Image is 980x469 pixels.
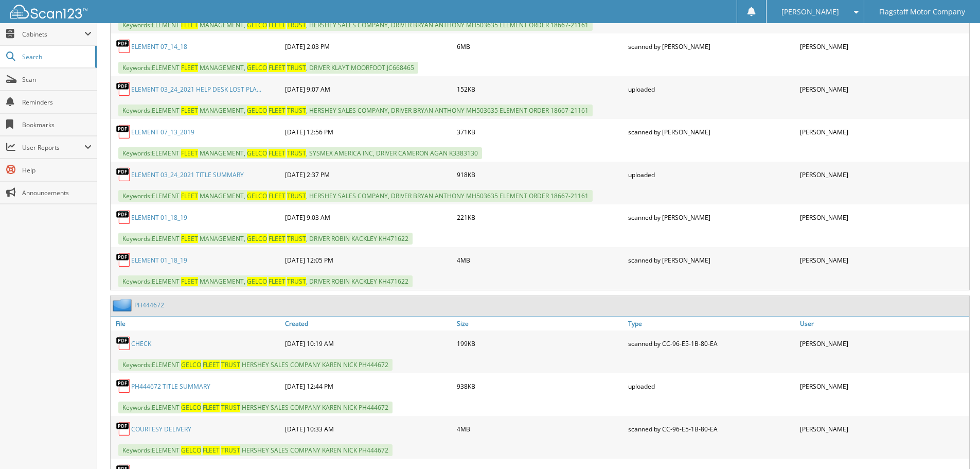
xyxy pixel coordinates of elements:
[181,234,198,243] span: F L E E T
[118,19,593,31] span: Keywords: E L E M E N T M A N A G E M E N T , , H E R S H E Y S A L E S C O M P A N Y , D R I V E...
[131,339,151,348] a: CHECK
[181,277,198,286] span: F L E E T
[203,446,220,455] span: F L E E T
[454,79,626,99] div: 152KB
[626,333,797,354] div: scanned by CC-96-E5-1B-80-EA
[131,170,244,179] a: ELEMENT 03_24_2021 TITLE SUMMARY
[131,128,194,136] a: ELEMENT 07_13_2019
[118,275,413,287] span: Keywords: E L E M E N T M A N A G E M E N T , , D R I V E R R O B I N K A C K L E Y K H 4 7 1 6 2 2
[10,5,87,19] img: scan123-logo-white.svg
[118,190,593,202] span: Keywords: E L E M E N T M A N A G E M E N T , , H E R S H E Y S A L E S C O M P A N Y , D R I V E...
[118,147,482,159] span: Keywords: E L E M E N T M A N A G E M E N T , , S Y S M E X A M E R I C A I N C , D R I V E R C A...
[118,444,393,456] span: Keywords: E L E M E N T H E R S H E Y S A L E S C O M P A N Y K A R E N N I C K P H 4 4 4 6 7 2
[797,419,969,439] div: [PERSON_NAME]
[454,207,626,228] div: 221KB
[287,21,306,29] span: T R U S T
[282,419,454,439] div: [DATE] 10:33 AM
[282,164,454,185] div: [DATE] 2:37 PM
[118,402,393,413] span: Keywords: E L E M E N T H E R S H E Y S A L E S C O M P A N Y K A R E N N I C K P H 4 4 4 6 7 2
[282,79,454,99] div: [DATE] 9:07 AM
[22,75,92,84] span: Scan
[269,149,286,158] span: F L E E T
[22,188,92,197] span: Announcements
[797,317,969,331] a: User
[181,63,198,72] span: F L E E T
[287,277,306,286] span: T R U S T
[118,233,413,245] span: Keywords: E L E M E N T M A N A G E M E N T , , D R I V E R R O B I N K A C K L E Y K H 4 7 1 6 2 2
[454,121,626,142] div: 371KB
[116,167,131,182] img: PDF.png
[454,333,626,354] div: 199KB
[113,299,134,311] img: folder2.png
[454,317,626,331] a: Size
[118,359,393,371] span: Keywords: E L E M E N T H E R S H E Y S A L E S C O M P A N Y K A R E N N I C K P H 4 4 4 6 7 2
[797,333,969,354] div: [PERSON_NAME]
[134,301,164,309] a: PH444672
[797,250,969,270] div: [PERSON_NAME]
[269,277,286,286] span: F L E E T
[269,21,286,29] span: F L E E T
[22,30,84,39] span: Cabinets
[282,36,454,57] div: [DATE] 2:03 PM
[116,81,131,97] img: PDF.png
[626,164,797,185] div: uploaded
[797,36,969,57] div: [PERSON_NAME]
[181,106,198,115] span: F L E E T
[282,376,454,396] div: [DATE] 12:44 PM
[221,446,240,455] span: T R U S T
[131,256,187,265] a: ELEMENT 01_18_19
[626,419,797,439] div: scanned by CC-96-E5-1B-80-EA
[22,166,92,175] span: Help
[116,336,131,351] img: PDF.png
[454,376,626,396] div: 938KB
[287,149,306,158] span: T R U S T
[879,9,965,15] span: Flagstaff Motor Company
[116,124,131,140] img: PDF.png
[454,250,626,270] div: 4MB
[22,120,92,129] span: Bookmarks
[131,213,187,222] a: ELEMENT 01_18_19
[287,63,306,72] span: T R U S T
[247,234,267,243] span: G E L C O
[797,79,969,99] div: [PERSON_NAME]
[626,317,797,331] a: Type
[181,21,198,29] span: F L E E T
[118,105,593,116] span: Keywords: E L E M E N T M A N A G E M E N T , , H E R S H E Y S A L E S C O M P A N Y , D R I V E...
[282,121,454,142] div: [DATE] 12:56 PM
[181,446,201,455] span: G E L C O
[287,234,306,243] span: T R U S T
[116,421,131,437] img: PDF.png
[181,149,198,158] span: F L E E T
[221,403,240,412] span: T R U S T
[116,252,131,268] img: PDF.png
[269,234,286,243] span: F L E E T
[781,9,839,15] span: [PERSON_NAME]
[287,192,306,200] span: T R U S T
[282,317,454,331] a: Created
[626,79,797,99] div: uploaded
[116,39,131,54] img: PDF.png
[247,192,267,200] span: G E L C O
[116,210,131,225] img: PDF.png
[282,250,454,270] div: [DATE] 12:05 PM
[116,378,131,394] img: PDF.png
[203,403,220,412] span: F L E E T
[22,53,90,61] span: Search
[181,192,198,200] span: F L E E T
[131,42,187,51] a: ELEMENT 07_14_18
[929,420,980,469] iframe: Chat Widget
[181,403,201,412] span: G E L C O
[454,419,626,439] div: 4MB
[797,164,969,185] div: [PERSON_NAME]
[454,36,626,57] div: 6MB
[454,164,626,185] div: 918KB
[269,106,286,115] span: F L E E T
[626,250,797,270] div: scanned by [PERSON_NAME]
[203,360,220,369] span: F L E E T
[247,149,267,158] span: G E L C O
[131,382,210,391] a: PH444672 TITLE SUMMARY
[797,207,969,228] div: [PERSON_NAME]
[22,98,92,107] span: Reminders
[626,207,797,228] div: scanned by [PERSON_NAME]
